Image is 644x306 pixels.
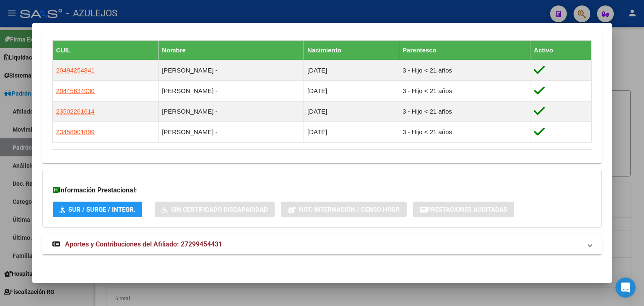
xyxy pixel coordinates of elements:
[304,122,399,143] td: [DATE]
[158,81,304,101] td: [PERSON_NAME] -
[399,41,530,60] th: Parentesco
[171,206,268,213] span: Sin Certificado Discapacidad
[615,277,636,298] div: Open Intercom Messenger
[158,41,304,60] th: Nombre
[56,87,95,94] span: 20445634930
[53,202,142,217] button: SUR / SURGE / INTEGR.
[56,108,95,115] span: 23502261614
[52,41,158,60] th: CUIL
[53,185,591,195] h3: Información Prestacional:
[158,122,304,143] td: [PERSON_NAME] -
[399,81,530,101] td: 3 - Hijo < 21 años
[56,67,95,74] span: 20494254841
[399,60,530,81] td: 3 - Hijo < 21 años
[42,234,602,254] mat-expansion-panel-header: Aportes y Contribuciones del Afiliado: 27299454431
[281,202,407,217] button: Not. Internacion / Censo Hosp.
[304,60,399,81] td: [DATE]
[530,41,592,60] th: Activo
[413,202,514,217] button: Prestaciones Auditadas
[304,81,399,101] td: [DATE]
[158,60,304,81] td: [PERSON_NAME] -
[399,122,530,143] td: 3 - Hijo < 21 años
[399,101,530,122] td: 3 - Hijo < 21 años
[56,128,95,135] span: 23458901899
[427,206,507,213] span: Prestaciones Auditadas
[68,206,135,213] span: SUR / SURGE / INTEGR.
[65,240,222,248] span: Aportes y Contribuciones del Afiliado: 27299454431
[158,101,304,122] td: [PERSON_NAME] -
[304,41,399,60] th: Nacimiento
[299,206,400,213] span: Not. Internacion / Censo Hosp.
[304,101,399,122] td: [DATE]
[155,202,275,217] button: Sin Certificado Discapacidad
